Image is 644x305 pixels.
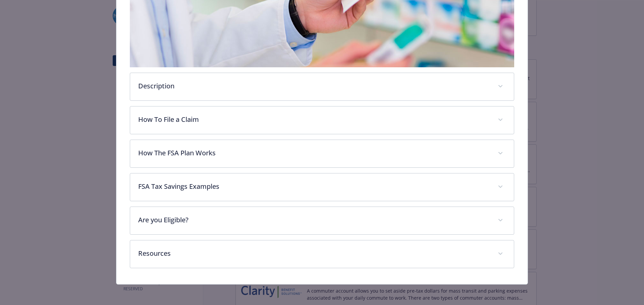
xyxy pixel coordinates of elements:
[138,115,490,125] p: How To File a Claim
[138,81,490,91] p: Description
[130,106,514,134] div: How To File a Claim
[138,215,490,225] p: Are you Eligible?
[138,148,490,158] p: How The FSA Plan Works
[130,240,514,268] div: Resources
[130,140,514,167] div: How The FSA Plan Works
[130,173,514,201] div: FSA Tax Savings Examples
[130,73,514,100] div: Description
[130,207,514,234] div: Are you Eligible?
[138,248,490,258] p: Resources
[138,181,490,192] p: FSA Tax Savings Examples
